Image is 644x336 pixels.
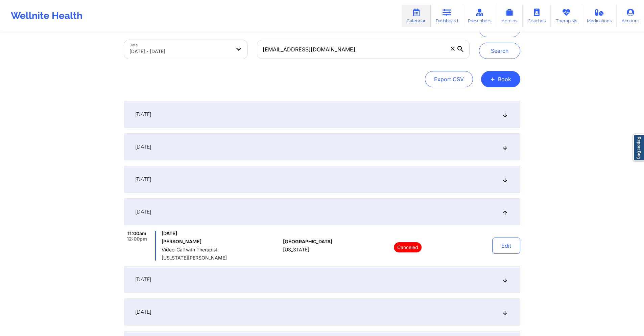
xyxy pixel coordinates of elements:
[496,5,523,27] a: Admins
[394,242,422,252] p: Canceled
[283,239,332,244] span: [GEOGRAPHIC_DATA]
[162,255,280,261] span: [US_STATE][PERSON_NAME]
[162,231,280,236] span: [DATE]
[135,208,151,215] span: [DATE]
[135,309,151,315] span: [DATE]
[257,40,469,59] input: Search by patient email
[135,276,151,283] span: [DATE]
[523,5,551,27] a: Coaches
[492,238,520,254] button: Edit
[127,231,146,236] span: 11:00am
[283,247,309,252] span: [US_STATE]
[617,5,644,27] a: Account
[425,71,473,87] button: Export CSV
[135,111,151,118] span: [DATE]
[481,71,520,87] button: +Book
[162,239,280,244] h6: [PERSON_NAME]
[431,5,463,27] a: Dashboard
[127,236,147,242] span: 12:00pm
[479,43,520,59] button: Search
[490,77,495,81] span: +
[129,44,231,59] div: [DATE] - [DATE]
[135,176,151,183] span: [DATE]
[463,5,497,27] a: Prescribers
[582,5,617,27] a: Medications
[162,247,280,252] span: Video-Call with Therapist
[633,134,644,161] a: Report Bug
[402,5,431,27] a: Calendar
[135,143,151,150] span: [DATE]
[551,5,582,27] a: Therapists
